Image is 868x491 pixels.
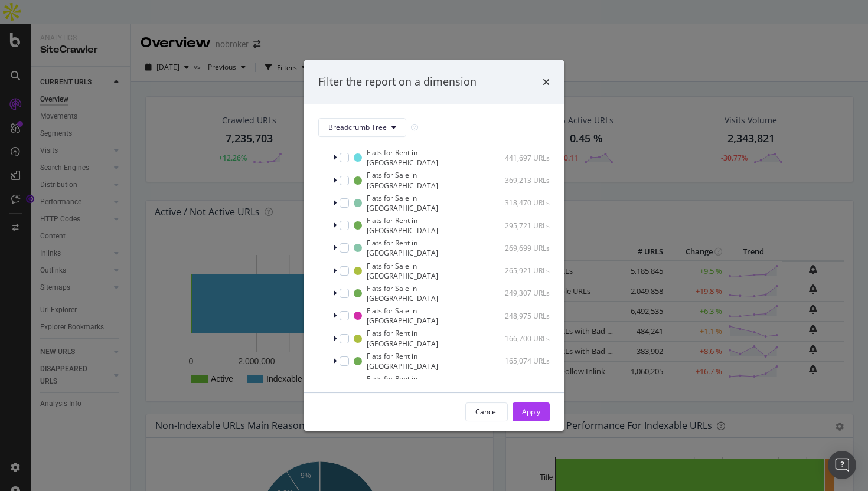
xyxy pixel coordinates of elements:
[522,407,540,417] div: Apply
[367,351,480,371] div: Flats for Rent in [GEOGRAPHIC_DATA]
[367,193,480,213] div: Flats for Sale in [GEOGRAPHIC_DATA]
[367,238,480,258] div: Flats for Rent in [GEOGRAPHIC_DATA]
[475,407,498,417] div: Cancel
[497,243,550,253] div: 269,699 URLs
[497,333,550,343] div: 166,700 URLs
[513,402,550,421] button: Apply
[367,215,480,235] div: Flats for Rent in [GEOGRAPHIC_DATA]
[497,198,550,208] div: 318,470 URLs
[367,261,480,281] div: Flats for Sale in [GEOGRAPHIC_DATA]
[497,288,550,298] div: 249,307 URLs
[328,122,387,132] span: Breadcrumb Tree
[497,153,550,163] div: 441,697 URLs
[367,148,480,168] div: Flats for Rent in [GEOGRAPHIC_DATA]
[497,266,550,276] div: 265,921 URLs
[543,74,550,90] div: times
[497,175,550,185] div: 369,213 URLs
[465,402,508,421] button: Cancel
[367,306,480,326] div: Flats for Sale in [GEOGRAPHIC_DATA]
[828,451,856,479] div: Open Intercom Messenger
[367,374,480,394] div: Flats for Rent in [GEOGRAPHIC_DATA]
[497,356,550,366] div: 165,074 URLs
[497,221,550,231] div: 295,721 URLs
[318,74,477,90] div: Filter the report on a dimension
[304,60,564,431] div: modal
[367,328,480,348] div: Flats for Rent in [GEOGRAPHIC_DATA]
[367,283,480,303] div: Flats for Sale in [GEOGRAPHIC_DATA]
[367,170,480,190] div: Flats for Sale in [GEOGRAPHIC_DATA]
[497,311,550,321] div: 248,975 URLs
[318,118,406,137] button: Breadcrumb Tree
